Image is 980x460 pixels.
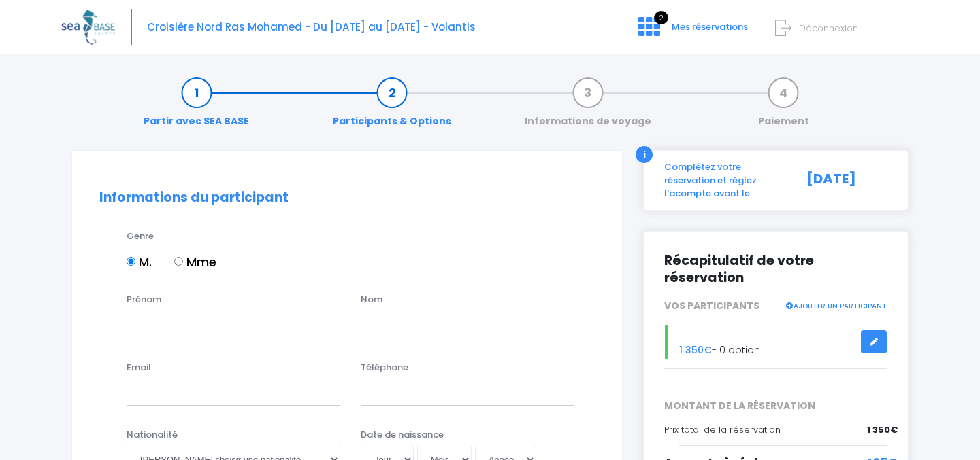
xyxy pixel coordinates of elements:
label: Nationalité [127,428,178,442]
label: Date de naissance [361,428,444,442]
div: i [636,146,653,163]
div: - 0 option [654,325,898,359]
a: Participants & Options [326,86,458,128]
a: Partir avec SEA BASE [137,86,256,128]
input: M. [127,257,135,266]
span: Mes réservations [672,20,748,33]
span: MONTANT DE LA RÉSERVATION [654,399,898,413]
span: 1 350€ [867,423,898,437]
label: Nom [361,293,382,306]
a: 2 Mes réservations [627,25,756,38]
label: Mme [174,253,216,271]
span: Déconnexion [799,22,858,35]
a: Informations de voyage [518,86,658,128]
div: [DATE] [796,160,898,200]
span: Prix total de la réservation [664,423,781,436]
label: Email [127,361,151,374]
span: 1 350€ [679,343,712,357]
span: 2 [654,11,668,24]
label: Prénom [127,293,161,306]
h2: Récapitulatif de votre réservation [664,252,887,286]
label: Téléphone [361,361,408,374]
label: Genre [127,230,154,243]
input: Mme [174,257,183,266]
div: VOS PARTICIPANTS [654,299,898,313]
div: Complétez votre réservation et réglez l'acompte avant le [654,160,796,200]
h2: Informations du participant [99,190,595,206]
span: Croisière Nord Ras Mohamed - Du [DATE] au [DATE] - Volantis [147,20,476,34]
a: Paiement [751,86,816,128]
label: M. [127,253,152,271]
a: AJOUTER UN PARTICIPANT [785,299,887,311]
